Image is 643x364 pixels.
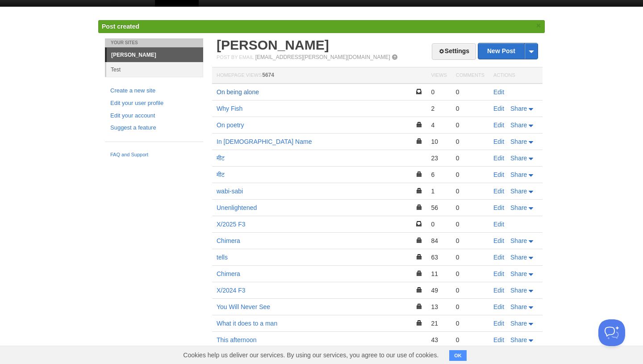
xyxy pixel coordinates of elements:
a: Suggest a feature [110,123,198,133]
a: Edit [493,121,504,129]
span: Share [510,204,527,211]
a: You Will Never See [217,303,270,310]
a: Test [106,62,203,77]
span: Post by Email [217,54,254,60]
div: 56 [431,204,447,212]
span: Share [510,155,527,162]
a: Edit [493,88,504,96]
a: Edit [493,204,504,211]
a: New Post [478,43,538,59]
a: Edit your account [110,111,198,121]
a: Edit [493,155,504,162]
div: 49 [431,286,447,294]
th: Homepage Views [212,67,426,84]
a: Edit [493,287,504,294]
a: [PERSON_NAME] [217,38,329,52]
a: × [534,20,543,31]
span: Share [510,303,527,310]
span: Share [510,105,527,112]
a: This afternoon [217,336,257,343]
div: 0 [456,187,484,195]
span: Share [510,287,527,294]
span: Share [510,270,527,277]
a: Why Fish [217,105,242,112]
div: 0 [456,286,484,294]
a: Edit [493,303,504,310]
span: Share [510,254,527,261]
div: 0 [456,154,484,162]
span: Share [510,237,527,244]
a: Edit your user profile [110,99,198,108]
button: OK [449,350,467,361]
div: 0 [456,204,484,212]
div: 0 [456,171,484,179]
div: 0 [456,237,484,245]
div: 13 [431,303,447,311]
div: 0 [456,121,484,129]
a: Edit [493,105,504,112]
span: Share [510,138,527,145]
div: 43 [431,336,447,344]
div: 0 [456,105,484,113]
a: Edit [493,336,504,343]
div: 0 [456,336,484,344]
a: Unenlightened [217,204,257,211]
div: 0 [431,220,447,228]
a: मीट [217,155,225,162]
a: [EMAIL_ADDRESS][PERSON_NAME][DOMAIN_NAME] [255,54,390,60]
a: Create a new site [110,86,198,96]
a: FAQ and Support [110,151,198,159]
a: What it does to a man [217,320,277,327]
div: 63 [431,253,447,261]
div: 21 [431,319,447,327]
a: Edit [493,171,504,178]
th: Actions [489,67,543,84]
span: Share [510,336,527,343]
div: 0 [456,88,484,96]
div: 1 [431,187,447,195]
span: 5674 [262,72,274,78]
span: Share [510,320,527,327]
div: 4 [431,121,447,129]
div: 23 [431,154,447,162]
div: 6 [431,171,447,179]
a: On poetry [217,121,244,129]
a: X/2025 F3 [217,221,246,228]
th: Comments [451,67,489,84]
a: Edit [493,270,504,277]
a: X/2024 F3 [217,287,246,294]
span: Share [510,121,527,129]
a: On being alone [217,88,259,96]
a: Edit [493,320,504,327]
div: 0 [456,253,484,261]
a: Edit [493,221,504,228]
a: Edit [493,138,504,145]
div: 0 [456,319,484,327]
iframe: Help Scout Beacon - Open [598,319,625,346]
a: Edit [493,237,504,244]
div: 84 [431,237,447,245]
a: Edit [493,188,504,195]
div: 0 [456,303,484,311]
th: Views [426,67,451,84]
div: 2 [431,105,447,113]
a: Settings [432,43,476,60]
div: 0 [456,220,484,228]
a: Chimera [217,270,240,277]
span: Cookies help us deliver our services. By using our services, you agree to our use of cookies. [174,346,447,364]
li: Your Sites [105,38,203,47]
span: Share [510,171,527,178]
div: 0 [456,138,484,146]
div: 10 [431,138,447,146]
a: Edit [493,254,504,261]
a: tells [217,254,228,261]
a: Chimera [217,237,240,244]
div: 0 [431,88,447,96]
a: [PERSON_NAME] [107,48,203,62]
a: wabi-sabi [217,188,243,195]
div: 0 [456,270,484,278]
a: In [DEMOGRAPHIC_DATA] Name [217,138,312,145]
a: मीट [217,171,225,178]
div: 11 [431,270,447,278]
span: Post created [102,23,139,30]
